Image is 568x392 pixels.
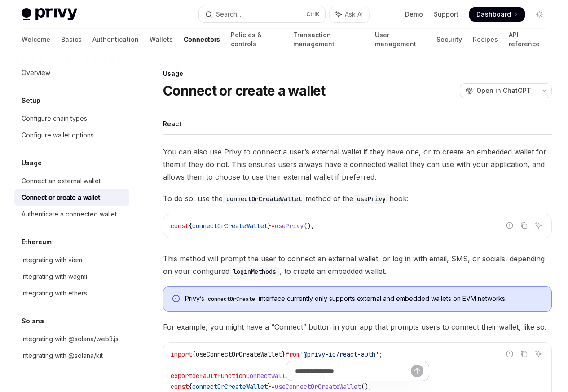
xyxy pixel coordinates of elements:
a: Dashboard [469,7,525,22]
a: Integrating with ethers [14,285,129,301]
h5: Usage [22,158,42,168]
a: Configure wallet options [14,127,129,143]
span: usePrivy [275,222,304,230]
a: Integrating with wagmi [14,269,129,285]
a: Integrating with viem [14,252,129,268]
code: usePrivy [353,194,389,204]
a: Authenticate a connected wallet [14,206,129,222]
span: This method will prompt the user to connect an external wallet, or log in with email, SMS, or soc... [163,252,552,277]
button: Toggle assistant panel [330,6,369,22]
a: Basics [61,29,82,50]
button: Report incorrect code [504,348,515,360]
a: Wallets [150,29,173,50]
a: Connect or create a wallet [14,189,129,206]
a: Authentication [92,29,139,50]
code: loginMethods [229,267,280,277]
svg: Info [172,295,181,304]
span: { [189,222,192,230]
span: = [271,222,275,230]
span: ; [379,350,383,358]
span: For example, you might have a “Connect” button in your app that prompts users to connect their wa... [163,321,552,333]
a: Security [436,29,462,50]
h5: Setup [22,95,40,106]
div: Usage [163,69,552,78]
span: To do so, use the method of the hook: [163,192,552,205]
button: Send message [411,365,423,377]
div: Integrating with ethers [22,288,87,299]
button: Ask AI [533,348,544,360]
span: import [171,350,192,358]
a: Policies & controls [231,29,282,50]
h5: Solana [22,316,44,326]
span: } [268,222,271,230]
span: Ask AI [345,10,363,19]
img: light logo [22,8,77,21]
span: Ctrl K [306,11,320,18]
div: Configure chain types [22,113,87,124]
a: Support [434,10,458,19]
div: Connect or create a wallet [22,192,100,203]
a: Welcome [22,29,50,50]
div: Integrating with viem [22,255,82,265]
span: '@privy-io/react-auth' [300,350,379,358]
a: Connect an external wallet [14,173,129,189]
div: Authenticate a connected wallet [22,209,117,220]
a: Integrating with @solana/kit [14,348,129,364]
a: Transaction management [293,29,365,50]
div: React [163,113,181,134]
span: useConnectOrCreateWallet [196,350,282,358]
a: Overview [14,65,129,81]
span: const [171,222,189,230]
button: Copy the contents from the code block [518,348,530,360]
div: Search... [216,9,241,20]
span: from [286,350,300,358]
a: Connectors [184,29,220,50]
a: Demo [405,10,423,19]
a: API reference [509,29,546,50]
span: (); [304,222,314,230]
h5: Ethereum [22,237,52,247]
button: Report incorrect code [504,220,515,231]
input: Ask a question... [295,361,411,381]
button: Toggle dark mode [532,7,546,22]
code: connectOrCreate [204,295,259,304]
h1: Connect or create a wallet [163,83,326,99]
code: connectOrCreateWallet [223,194,305,204]
div: Configure wallet options [22,130,94,141]
button: Open in ChatGPT [460,83,537,98]
span: Dashboard [476,10,511,19]
a: Configure chain types [14,110,129,127]
a: Integrating with @solana/web3.js [14,331,129,347]
span: { [192,350,196,358]
a: User management [375,29,426,50]
button: Ask AI [533,220,544,231]
span: Open in ChatGPT [476,86,531,95]
span: } [282,350,286,358]
span: You can also use Privy to connect a user’s external wallet if they have one, or to create an embe... [163,145,552,183]
div: Integrating with @solana/web3.js [22,334,119,344]
span: Privy’s interface currently only supports external and embedded wallets on EVM networks. [185,294,542,304]
div: Integrating with wagmi [22,271,87,282]
span: connectOrCreateWallet [192,222,268,230]
div: Overview [22,67,50,78]
button: Open search [199,6,325,22]
div: Integrating with @solana/kit [22,350,103,361]
a: Recipes [473,29,498,50]
div: Connect an external wallet [22,176,101,186]
button: Copy the contents from the code block [518,220,530,231]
